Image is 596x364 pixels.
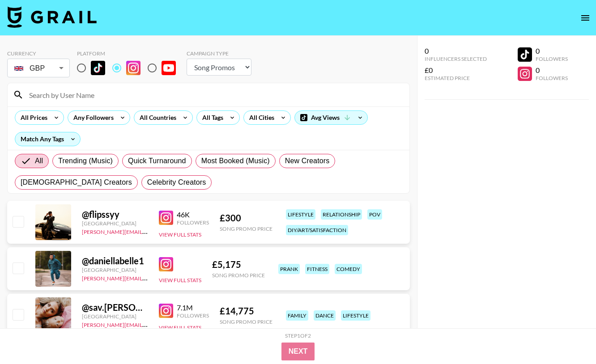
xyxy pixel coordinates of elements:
[82,320,214,328] a: [PERSON_NAME][EMAIL_ADDRESS][DOMAIN_NAME]
[286,225,348,235] div: diy/art/satisfaction
[425,66,487,75] div: £0
[425,75,487,81] div: Estimated Price
[335,264,362,274] div: comedy
[201,156,270,166] span: Most Booked (Music)
[278,264,300,274] div: prank
[314,310,336,321] div: dance
[321,209,362,220] div: relationship
[147,177,206,188] span: Celebrity Creators
[82,273,214,282] a: [PERSON_NAME][EMAIL_ADDRESS][DOMAIN_NAME]
[162,61,176,75] img: YouTube
[77,50,183,57] div: Platform
[576,9,594,27] button: open drawer
[82,220,148,227] div: [GEOGRAPHIC_DATA]
[551,319,585,353] iframe: Drift Widget Chat Controller
[305,264,329,274] div: fitness
[159,277,201,284] button: View Full Stats
[9,60,68,76] div: GBP
[82,227,214,235] a: [PERSON_NAME][EMAIL_ADDRESS][DOMAIN_NAME]
[341,310,370,321] div: lifestyle
[197,111,225,124] div: All Tags
[7,6,97,28] img: Grail Talent
[159,324,201,331] button: View Full Stats
[159,304,173,318] img: Instagram
[21,177,132,188] span: [DEMOGRAPHIC_DATA] Creators
[286,209,315,220] div: lifestyle
[91,61,105,75] img: TikTok
[187,50,251,57] div: Campaign Type
[15,132,80,146] div: Match Any Tags
[220,225,272,232] div: Song Promo Price
[177,210,209,219] div: 46K
[82,313,148,320] div: [GEOGRAPHIC_DATA]
[425,55,487,62] div: Influencers Selected
[82,267,148,273] div: [GEOGRAPHIC_DATA]
[220,305,272,317] div: £ 14,775
[82,209,148,220] div: @ flipssyy
[244,111,276,124] div: All Cities
[281,343,315,360] button: Next
[286,310,308,321] div: family
[82,302,148,313] div: @ sav.[PERSON_NAME]
[295,111,367,124] div: Avg Views
[220,318,272,325] div: Song Promo Price
[367,209,382,220] div: pov
[24,88,404,102] input: Search by User Name
[15,111,49,124] div: All Prices
[68,111,115,124] div: Any Followers
[7,50,70,57] div: Currency
[159,231,201,238] button: View Full Stats
[536,47,568,55] div: 0
[536,66,568,75] div: 0
[35,156,43,166] span: All
[220,212,272,224] div: £ 300
[128,156,186,166] span: Quick Turnaround
[126,61,140,75] img: Instagram
[177,312,209,319] div: Followers
[536,75,568,81] div: Followers
[285,332,311,339] div: Step 1 of 2
[212,272,265,279] div: Song Promo Price
[536,55,568,62] div: Followers
[58,156,113,166] span: Trending (Music)
[425,47,487,55] div: 0
[212,259,265,270] div: £ 5,175
[82,255,148,267] div: @ daniellabelle1
[177,303,209,312] div: 7.1M
[159,211,173,225] img: Instagram
[159,257,173,271] img: Instagram
[134,111,178,124] div: All Countries
[177,219,209,226] div: Followers
[285,156,330,166] span: New Creators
